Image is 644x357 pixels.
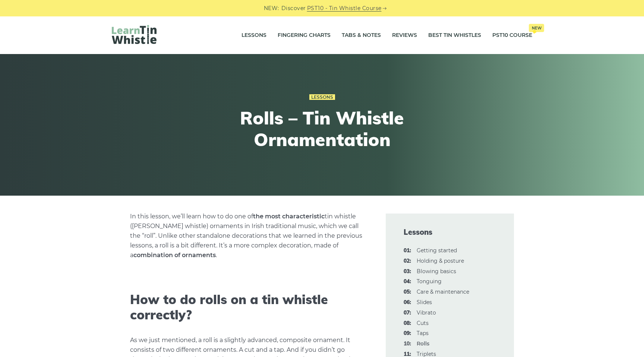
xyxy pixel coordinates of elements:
[253,213,325,220] strong: the most characteristic
[529,24,544,32] span: New
[309,94,335,100] a: Lessons
[417,247,457,254] a: 01:Getting started
[417,278,442,285] a: 04:Tonguing
[241,26,266,45] a: Lessons
[404,288,411,297] span: 05:
[392,26,417,45] a: Reviews
[417,330,429,337] a: 09:Taps
[404,298,411,307] span: 06:
[417,288,469,295] a: 05:Care & maintenance
[130,212,368,260] p: In this lesson, we’ll learn how to do one of tin whistle ([PERSON_NAME] whistle) ornaments in Iri...
[417,268,456,275] a: 03:Blowing basics
[417,320,429,326] a: 08:Cuts
[278,26,331,45] a: Fingering Charts
[342,26,381,45] a: Tabs & Notes
[404,246,411,255] span: 01:
[404,339,411,348] span: 10:
[404,329,411,338] span: 09:
[404,309,411,317] span: 07:
[417,340,429,347] strong: Rolls
[185,107,459,150] h1: Rolls – Tin Whistle Ornamentation
[404,319,411,328] span: 08:
[417,258,464,264] a: 02:Holding & posture
[404,257,411,266] span: 02:
[428,26,481,45] a: Best Tin Whistles
[133,252,216,259] strong: combination of ornaments
[130,292,368,323] h2: How to do rolls on a tin whistle correctly?
[404,277,411,286] span: 04:
[404,227,496,237] span: Lessons
[404,267,411,276] span: 03:
[492,26,532,45] a: PST10 CourseNew
[112,25,157,44] img: LearnTinWhistle.com
[417,309,436,316] a: 07:Vibrato
[417,299,432,306] a: 06:Slides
